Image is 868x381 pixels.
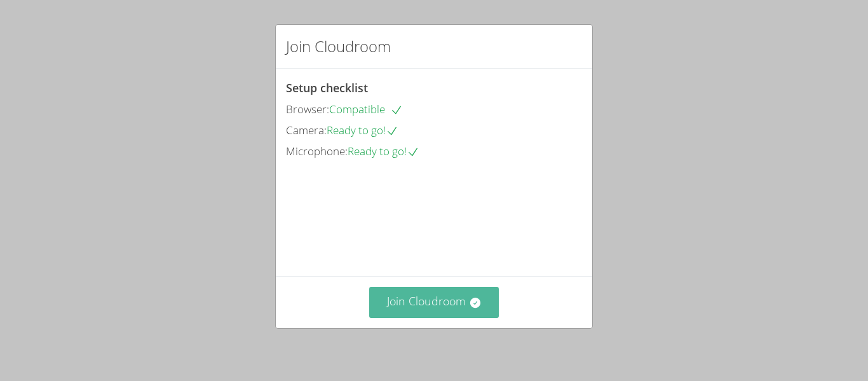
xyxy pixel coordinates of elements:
span: Ready to go! [348,144,419,158]
span: Setup checklist [286,80,368,95]
span: Camera: [286,123,327,137]
button: Join Cloudroom [369,287,499,318]
span: Compatible [329,102,403,116]
span: Microphone: [286,144,348,158]
h2: Join Cloudroom [286,35,391,58]
span: Browser: [286,102,329,116]
span: Ready to go! [327,123,398,137]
